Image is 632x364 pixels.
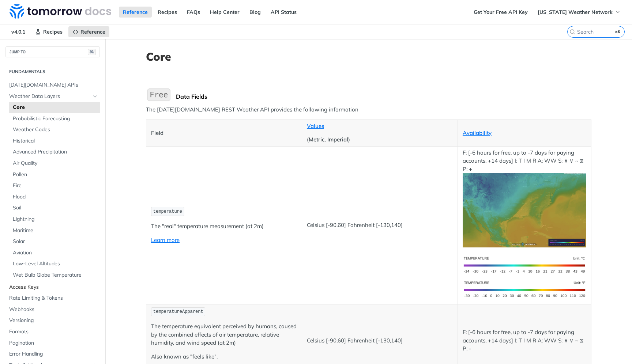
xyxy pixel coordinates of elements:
span: Expand image [463,261,586,268]
a: FAQs [183,7,204,18]
span: Versioning [9,317,98,324]
span: temperature [153,209,182,214]
span: Recipes [43,29,63,35]
a: Values [307,122,324,129]
a: Solar [9,236,100,247]
span: Wet Bulb Globe Temperature [13,272,98,279]
a: Historical [9,136,100,147]
a: Recipes [31,26,67,37]
a: Webhooks [5,304,100,315]
div: Data Fields [176,93,591,100]
svg: Search [569,29,575,35]
span: Expand image [463,206,586,213]
p: F: [-6 hours for free, up to -7 days for paying accounts, +14 days] I: T I M R A: WW S: ∧ ∨ ~ ⧖ P: + [463,149,586,247]
span: Advanced Precipitation [13,148,98,156]
p: Celsius [-90,60] Fahrenheit [-130,140] [307,337,453,345]
span: Core [13,104,98,111]
span: Weather Codes [13,126,98,133]
a: Recipes [154,7,181,18]
span: Expand image [463,285,586,292]
a: Formats [5,326,100,337]
a: Flood [9,192,100,202]
a: Wet Bulb Globe Temperature [9,270,100,281]
h1: Core [146,50,591,63]
a: Weather Data LayersHide subpages for Weather Data Layers [5,91,100,102]
button: [US_STATE] Weather Network [534,7,625,18]
a: Probabilistic Forecasting [9,113,100,124]
a: API Status [267,7,301,18]
a: Weather Codes [9,124,100,135]
a: Rate Limiting & Tokens [5,293,100,304]
a: Help Center [206,7,244,18]
span: Air Quality [13,160,98,167]
span: Rate Limiting & Tokens [9,295,98,302]
span: Probabilistic Forecasting [13,115,98,122]
a: Pollen [9,169,100,180]
h2: Fundamentals [5,68,100,75]
a: Error Handling [5,349,100,360]
span: Soil [13,204,98,212]
span: Fire [13,182,98,189]
span: Aviation [13,249,98,257]
p: The [DATE][DOMAIN_NAME] REST Weather API provides the following information [146,106,591,114]
a: Core [9,102,100,113]
button: Hide subpages for Weather Data Layers [92,94,98,99]
a: Access Keys [5,282,100,293]
span: Error Handling [9,350,98,358]
span: Low-Level Altitudes [13,260,98,268]
a: Lightning [9,214,100,225]
kbd: ⌘K [613,28,622,35]
a: Versioning [5,315,100,326]
p: The temperature equivalent perceived by humans, caused by the combined effects of air temperature... [151,322,297,347]
span: Maritime [13,227,98,234]
span: Historical [13,137,98,145]
a: Air Quality [9,158,100,169]
a: [DATE][DOMAIN_NAME] APIs [5,80,100,91]
span: [US_STATE] Weather Network [538,9,613,15]
p: Also known as "feels like". [151,353,297,361]
img: Tomorrow.io Weather API Docs [10,4,111,19]
span: Reference [80,29,105,35]
a: Pagination [5,338,100,349]
p: F: [-6 hours for free, up to -7 days for paying accounts, +14 days] I: T I M R A: WW S: ∧ ∨ ~ ⧖ P: - [463,328,586,353]
span: Flood [13,193,98,201]
span: Lightning [13,216,98,223]
a: Fire [9,180,100,191]
a: Soil [9,202,100,213]
a: Reference [68,26,109,37]
a: Maritime [9,225,100,236]
span: Webhooks [9,306,98,313]
span: Access Keys [9,284,98,291]
a: Get Your Free API Key [470,7,532,18]
p: The "real" temperature measurement (at 2m) [151,222,297,231]
a: Advanced Precipitation [9,147,100,158]
button: JUMP TO⌘/ [5,46,100,57]
span: Pollen [13,171,98,178]
span: Formats [9,328,98,335]
a: Reference [119,7,152,18]
span: Weather Data Layers [9,93,90,100]
a: Learn more [151,236,180,243]
p: Field [151,129,297,137]
span: ⌘/ [88,49,96,55]
a: Availability [463,129,492,136]
p: Celsius [-90,60] Fahrenheit [-130,140] [307,221,453,230]
p: (Metric, Imperial) [307,136,453,144]
span: Solar [13,238,98,245]
span: v4.0.1 [7,26,29,37]
a: Low-Level Altitudes [9,258,100,269]
a: Aviation [9,247,100,258]
span: temperatureApparent [153,309,203,314]
span: Pagination [9,340,98,347]
a: Blog [245,7,265,18]
span: [DATE][DOMAIN_NAME] APIs [9,81,98,89]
